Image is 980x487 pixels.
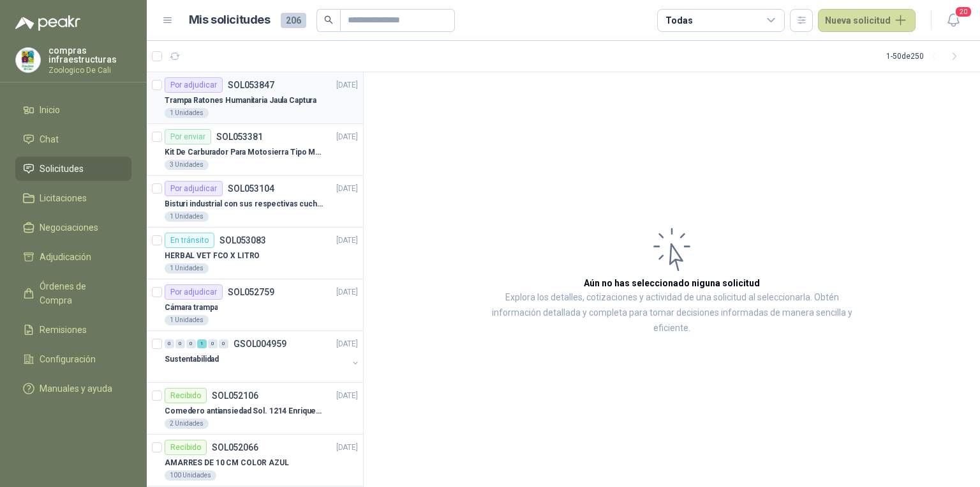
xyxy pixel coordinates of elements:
div: 0 [186,339,196,348]
p: SOL052106 [212,391,258,400]
div: Recibido [165,388,207,403]
span: Solicitudes [40,162,84,176]
span: 206 [281,13,306,28]
a: Solicitudes [15,157,131,181]
p: SOL053381 [216,132,263,141]
p: Explora los detalles, cotizaciones y actividad de una solicitud al seleccionarla. Obtén informaci... [491,290,852,336]
p: SOL052066 [212,443,258,452]
div: Por adjudicar [165,284,223,300]
p: Zoologico De Cali [48,66,131,74]
a: Inicio [15,98,131,122]
a: RecibidoSOL052106[DATE] Comedero antiansiedad Sol. 1214 Enriquecimiento2 Unidades [147,383,363,435]
p: [DATE] [336,442,358,454]
a: Licitaciones [15,186,131,210]
span: Inicio [40,103,60,117]
h1: Mis solicitudes [189,11,271,29]
button: Nueva solicitud [818,9,916,32]
span: Manuales y ayuda [40,382,112,396]
div: 0 [165,339,174,348]
div: 1 [197,339,207,348]
p: [DATE] [336,79,358,91]
div: 0 [219,339,228,348]
a: Por adjudicarSOL053104[DATE] Bisturi industrial con sus respectivas cuchillas segun muestra1 Unid... [147,176,363,228]
span: search [324,15,333,24]
p: compras infraestructuras [48,46,131,64]
a: Órdenes de Compra [15,274,131,313]
a: Adjudicación [15,245,131,269]
div: 3 Unidades [165,160,209,170]
img: Company Logo [16,48,40,72]
div: Recibido [165,440,207,455]
a: En tránsitoSOL053083[DATE] HERBAL VET FCO X LITRO1 Unidades [147,228,363,279]
div: 1 - 50 de 250 [886,46,965,66]
button: 20 [942,9,965,32]
p: [DATE] [336,338,358,350]
div: Por adjudicar [165,77,223,93]
a: Por enviarSOL053381[DATE] Kit De Carburador Para Motosierra Tipo M250 - Zama3 Unidades [147,124,363,176]
span: Chat [40,132,59,146]
p: Kit De Carburador Para Motosierra Tipo M250 - Zama [165,146,323,158]
div: 100 Unidades [165,470,216,481]
div: Todas [665,13,692,27]
div: 0 [208,339,218,348]
p: Trampa Ratones Humanitaria Jaula Captura [165,95,316,107]
p: [DATE] [336,390,358,402]
a: Manuales y ayuda [15,376,131,401]
a: RecibidoSOL052066[DATE] AMARRES DE 10 CM COLOR AZUL100 Unidades [147,435,363,486]
p: [DATE] [336,286,358,298]
span: Remisiones [40,323,87,337]
div: 2 Unidades [165,419,209,429]
p: [DATE] [336,131,358,143]
span: Adjudicación [40,250,91,264]
a: Por adjudicarSOL053847[DATE] Trampa Ratones Humanitaria Jaula Captura1 Unidades [147,72,363,124]
span: Configuración [40,352,96,366]
div: 1 Unidades [165,315,209,325]
div: Por enviar [165,129,211,144]
p: GSOL004959 [234,339,286,348]
p: SOL052759 [228,288,274,297]
a: Configuración [15,347,131,371]
span: Órdenes de Compra [40,279,119,307]
p: HERBAL VET FCO X LITRO [165,250,260,262]
div: En tránsito [165,233,214,248]
span: Licitaciones [40,191,87,205]
img: Logo peakr [15,15,80,31]
span: 20 [954,6,972,18]
p: AMARRES DE 10 CM COLOR AZUL [165,457,289,469]
p: Cámara trampa [165,302,218,314]
a: Negociaciones [15,215,131,240]
p: SOL053104 [228,184,274,193]
p: SOL053083 [219,236,266,245]
div: 0 [175,339,185,348]
h3: Aún no has seleccionado niguna solicitud [584,276,760,290]
a: Remisiones [15,318,131,342]
a: 0 0 0 1 0 0 GSOL004959[DATE] Sustentabilidad [165,336,360,377]
a: Por adjudicarSOL052759[DATE] Cámara trampa1 Unidades [147,279,363,331]
p: Comedero antiansiedad Sol. 1214 Enriquecimiento [165,405,323,417]
p: [DATE] [336,183,358,195]
div: Por adjudicar [165,181,223,196]
span: Negociaciones [40,220,98,235]
div: 1 Unidades [165,212,209,222]
div: 1 Unidades [165,263,209,274]
a: Chat [15,127,131,151]
div: 1 Unidades [165,108,209,118]
p: Bisturi industrial con sus respectivas cuchillas segun muestra [165,198,323,210]
p: SOL053847 [228,81,274,89]
p: [DATE] [336,235,358,247]
p: Sustentabilidad [165,353,219,366]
